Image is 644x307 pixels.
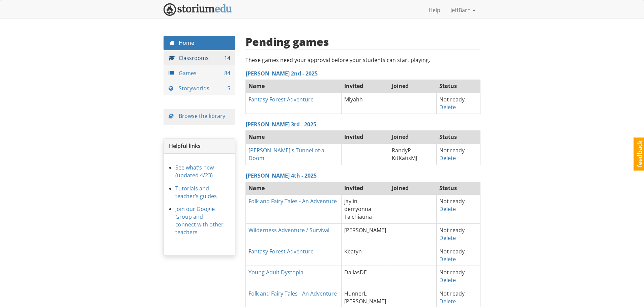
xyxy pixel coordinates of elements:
a: Help [423,2,445,19]
th: Joined [389,181,436,195]
a: See what’s new (updated 4/23) [175,164,214,179]
span: RandyP [392,147,411,154]
th: Status [436,79,480,93]
th: Invited [341,79,389,93]
a: Fantasy Forest Adventure [248,248,314,255]
a: [PERSON_NAME] 2nd - 2025 [246,70,318,77]
a: Young Adult Dystopia [248,269,303,276]
a: Wilderness Adventure / Survival [248,226,329,234]
a: Delete [439,103,456,111]
a: Games 84 [164,66,235,81]
span: Not ready [439,96,465,103]
a: Delete [439,154,456,162]
a: Folk and Fairy Tales - An Adventure [248,197,337,205]
span: DallasDE [344,269,367,276]
a: Tutorials and teacher’s guides [175,185,217,200]
a: Classrooms 14 [164,51,235,65]
a: [PERSON_NAME]'s Tunnel of-a Doom. [248,147,324,162]
th: Name [245,79,341,93]
span: Keatyn [344,248,362,255]
span: Not ready [439,269,465,276]
span: [PERSON_NAME] [344,298,386,305]
a: Join our Google Group and connect with other teachers [175,205,224,236]
th: Status [436,181,480,195]
span: Not ready [439,248,465,255]
a: Delete [439,276,456,284]
a: [PERSON_NAME] 3rd - 2025 [246,121,316,128]
p: These games need your approval before your students can start playing. [245,56,481,64]
a: Home [164,36,235,50]
span: derryonna [344,205,371,213]
span: Not ready [439,197,465,205]
span: 5 [227,85,230,92]
th: Name [245,181,341,195]
a: Delete [439,234,456,242]
span: Taichiauna [344,213,372,220]
a: Storyworlds 5 [164,81,235,96]
span: Not ready [439,147,465,154]
th: Joined [389,130,436,144]
span: KitKatisMJ [392,154,417,162]
a: Fantasy Forest Adventure [248,96,314,103]
th: Invited [341,130,389,144]
span: 84 [224,69,230,77]
a: Delete [439,255,456,263]
div: Helpful links [164,139,235,154]
a: Delete [439,205,456,213]
th: Name [245,130,341,144]
th: Invited [341,181,389,195]
span: [PERSON_NAME] [344,226,386,234]
span: 14 [224,54,230,62]
th: Status [436,130,480,144]
th: Joined [389,79,436,93]
span: jaylin [344,197,357,205]
span: Not ready [439,290,465,297]
a: [PERSON_NAME] 4th - 2025 [246,172,317,179]
span: HunnerL [344,290,367,297]
img: StoriumEDU [164,3,232,16]
span: Not ready [439,226,465,234]
a: JeffBarn [445,2,480,19]
span: Miyahh [344,96,363,103]
h2: Pending games [245,36,329,48]
a: Folk and Fairy Tales - An Adventure [248,290,337,297]
a: Browse the library [179,112,225,120]
a: Delete [439,298,456,305]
